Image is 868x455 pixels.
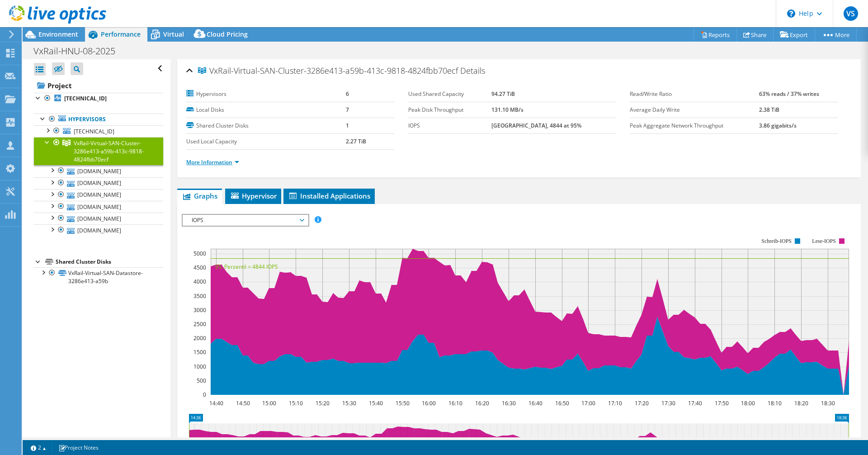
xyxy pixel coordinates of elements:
a: Reports [693,28,737,42]
text: 95. Perzentil = 4844 IOPS [215,263,278,270]
span: Installed Applications [288,191,370,200]
text: 5000 [193,250,206,257]
label: Shared Cluster Disks [186,121,346,130]
a: [DOMAIN_NAME] [34,165,163,177]
span: Details [460,65,485,76]
text: 16:10 [448,399,462,407]
text: 1500 [193,348,206,356]
span: [TECHNICAL_ID] [74,128,114,135]
text: 17:50 [715,399,729,407]
text: 18:30 [821,399,835,407]
a: [DOMAIN_NAME] [34,189,163,201]
label: Used Shared Capacity [408,90,491,99]
text: 15:20 [316,399,330,407]
b: 7 [346,106,349,114]
a: Project Notes [52,442,105,453]
text: 15:40 [369,399,383,407]
a: [DOMAIN_NAME] [34,201,163,213]
span: VxRail-Virtual-SAN-Cluster-3286e413-a59b-413c-9818-4824fbb70ecf [74,139,144,163]
svg: \n [787,9,795,18]
a: VxRail-Virtual-SAN-Datastore-3286e413-a59b [34,267,163,287]
text: 0 [203,391,206,398]
text: 16:00 [422,399,436,407]
label: Peak Disk Throughput [408,105,491,114]
b: 1 [346,122,349,129]
text: 15:50 [396,399,410,407]
text: 17:20 [635,399,649,407]
b: [GEOGRAPHIC_DATA], 4844 at 95% [491,122,581,129]
text: 16:40 [528,399,542,407]
h1: VxRail-HNU-08-2025 [29,46,129,56]
label: Read/Write Ratio [630,90,759,99]
span: VxRail-Virtual-SAN-Cluster-3286e413-a59b-413c-9818-4824fbb70ecf [198,66,458,76]
span: Performance [101,30,141,38]
text: 15:10 [289,399,303,407]
text: 3000 [193,306,206,314]
label: Hypervisors [186,90,346,99]
label: Local Disks [186,105,346,114]
text: 14:50 [236,399,250,407]
text: 18:20 [794,399,808,407]
text: 4500 [193,264,206,271]
text: 17:30 [661,399,675,407]
b: 6 [346,90,349,98]
b: 2.27 TiB [346,137,366,145]
a: Project [34,78,163,93]
text: 17:40 [688,399,702,407]
b: 131.10 MB/s [491,106,524,114]
text: 3500 [193,292,206,300]
span: IOPS [187,215,303,226]
b: 3.86 gigabits/s [759,122,797,129]
span: VS [844,6,858,21]
text: 15:30 [342,399,356,407]
a: 2 [24,442,52,453]
span: Virtual [163,30,184,38]
div: Shared Cluster Disks [56,256,163,267]
text: 18:10 [768,399,782,407]
label: Used Local Capacity [186,137,346,146]
text: 1000 [193,363,206,370]
span: Environment [38,30,78,38]
text: 2500 [193,320,206,328]
text: 17:00 [581,399,595,407]
text: Schreib-IOPS [762,238,792,244]
label: Peak Aggregate Network Throughput [630,121,759,130]
a: VxRail-Virtual-SAN-Cluster-3286e413-a59b-413c-9818-4824fbb70ecf [34,137,163,165]
a: [DOMAIN_NAME] [34,224,163,236]
a: Hypervisors [34,114,163,125]
b: 2.38 TiB [759,106,779,114]
b: 94.27 TiB [491,90,515,98]
a: Export [773,28,815,42]
text: 16:20 [475,399,489,407]
text: 17:10 [608,399,622,407]
label: IOPS [408,121,491,130]
a: Share [736,28,774,42]
text: 14:40 [209,399,223,407]
span: Hypervisor [230,191,277,200]
text: 500 [197,377,206,384]
text: 16:30 [502,399,516,407]
text: 18:00 [741,399,755,407]
text: 16:50 [555,399,569,407]
label: Average Daily Write [630,105,759,114]
a: [DOMAIN_NAME] [34,213,163,224]
text: 4000 [193,278,206,285]
span: Graphs [182,191,217,200]
a: More [815,28,857,42]
text: 15:00 [262,399,276,407]
text: Lese-IOPS [812,238,836,244]
a: More Information [186,158,239,166]
span: Cloud Pricing [207,30,248,38]
text: 2000 [193,334,206,342]
a: [TECHNICAL_ID] [34,93,163,104]
a: [DOMAIN_NAME] [34,177,163,189]
b: [TECHNICAL_ID] [64,95,107,102]
b: 63% reads / 37% writes [759,90,819,98]
a: [TECHNICAL_ID] [34,125,163,137]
